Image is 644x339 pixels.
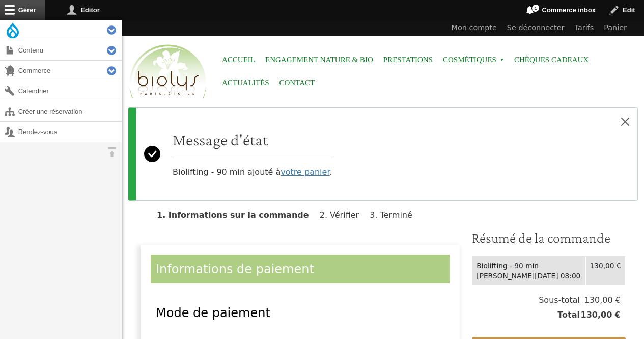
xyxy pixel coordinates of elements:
[514,48,589,71] a: Chèques cadeaux
[370,210,421,220] li: Terminé
[446,20,502,36] a: Mon compte
[557,309,580,321] span: Total
[156,262,314,276] span: Informations de paiement
[531,4,540,12] span: 1
[500,58,504,62] span: »
[122,20,644,107] header: Entête du site
[281,167,329,177] a: votre panier
[144,116,160,192] svg: Success:
[539,294,580,306] span: Sous-total
[599,20,632,36] a: Panier
[173,130,332,178] div: Biolifting - 90 min ajouté à .
[156,306,270,320] span: Mode de paiement
[222,48,255,71] a: Accueil
[102,142,122,162] button: Orientation horizontale
[128,107,638,201] div: Message d'état
[443,48,504,71] span: Cosmétiques
[320,210,367,220] li: Vérifier
[477,272,580,280] time: [PERSON_NAME][DATE] 08:00
[580,309,621,321] span: 130,00 €
[613,108,637,136] button: Close
[265,48,373,71] a: Engagement Nature & Bio
[222,71,269,94] a: Actualités
[477,260,581,271] div: Biolifting - 90 min
[502,20,570,36] a: Se déconnecter
[570,20,599,36] a: Tarifs
[472,229,626,247] h3: Résumé de la commande
[580,294,621,306] span: 130,00 €
[383,48,433,71] a: Prestations
[585,256,625,285] td: 130,00 €
[157,210,317,220] li: Informations sur la commande
[127,43,209,101] img: Accueil
[173,130,332,149] h2: Message d'état
[279,71,315,94] a: Contact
